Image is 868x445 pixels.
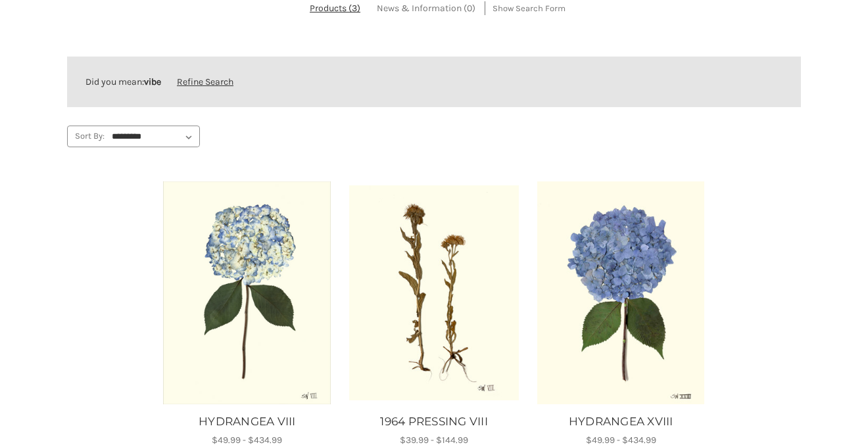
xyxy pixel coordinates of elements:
[68,126,105,146] label: Sort By:
[377,3,475,14] span: News & Information (0)
[347,413,520,431] a: 1964 PRESSING VIII, Price range from $39.99 to $144.99
[535,413,708,431] a: HYDRANGEA XVIII, Price range from $49.99 to $434.99
[349,185,518,400] img: Unframed
[162,181,331,404] a: HYDRANGEA VIII, Price range from $49.99 to $434.99
[493,2,566,15] span: Show Search Form
[537,181,706,404] a: HYDRANGEA XVIII, Price range from $49.99 to $434.99
[85,75,783,89] div: Did you mean:
[177,76,233,87] a: Refine Search
[160,413,333,431] a: HYDRANGEA VIII, Price range from $49.99 to $434.99
[162,181,331,404] img: Unframed
[144,76,161,87] strong: vibe
[537,181,706,404] img: Unframed
[349,181,518,404] a: 1964 PRESSING VIII, Price range from $39.99 to $144.99
[493,1,566,15] a: Hide Search Form
[310,3,360,14] span: Products (3)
